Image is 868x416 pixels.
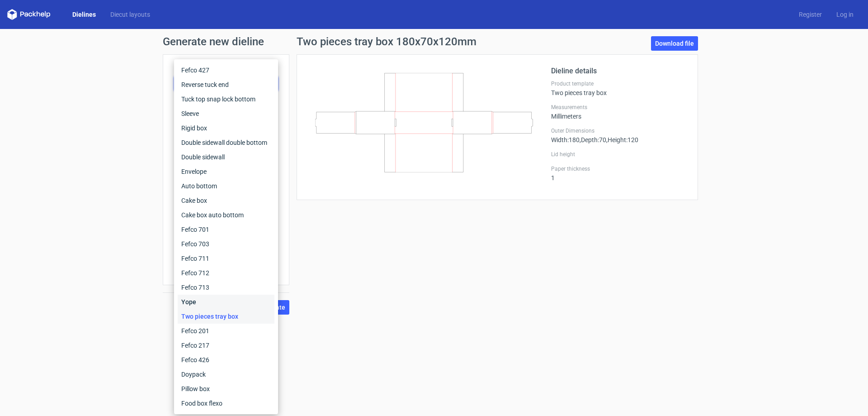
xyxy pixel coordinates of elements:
label: Product template [551,80,687,87]
a: Dielines [65,10,103,19]
a: Register [792,10,829,19]
div: Fefco 427 [178,63,274,77]
label: Measurements [551,104,687,111]
div: Pillow box [178,382,274,396]
div: Fefco 711 [178,251,274,266]
div: Tuck top snap lock bottom [178,92,274,106]
span: Width : 180 [551,136,580,143]
span: , Height : 120 [606,136,638,143]
div: Fefco 713 [178,280,274,295]
div: Fefco 703 [178,237,274,251]
div: Fefco 217 [178,338,274,353]
label: Paper thickness [551,165,687,172]
div: 1 [551,165,687,182]
div: Envelope [178,164,274,179]
div: Doypack [178,367,274,382]
div: Fefco 701 [178,222,274,237]
div: Two pieces tray box [551,80,687,96]
span: , Depth : 70 [580,136,606,143]
label: Outer Dimensions [551,127,687,134]
label: Lid height [551,151,687,158]
div: Double sidewall double bottom [178,135,274,150]
div: Food box flexo [178,396,274,411]
div: Cake box auto bottom [178,208,274,222]
a: Log in [829,10,861,19]
div: Fefco 712 [178,266,274,280]
div: Rigid box [178,121,274,135]
div: Two pieces tray box [178,309,274,324]
a: Diecut layouts [103,10,157,19]
div: Millimeters [551,104,687,120]
div: Cake box [178,193,274,208]
div: Sleeve [178,106,274,121]
h1: Generate new dieline [163,36,705,47]
div: Fefco 201 [178,324,274,338]
div: Yope [178,295,274,309]
a: Download file [651,36,698,51]
div: Fefco 426 [178,353,274,367]
div: Reverse tuck end [178,77,274,92]
div: Double sidewall [178,150,274,164]
div: Auto bottom [178,179,274,193]
h1: Two pieces tray box 180x70x120mm [297,36,476,47]
h2: Dieline details [551,66,687,77]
